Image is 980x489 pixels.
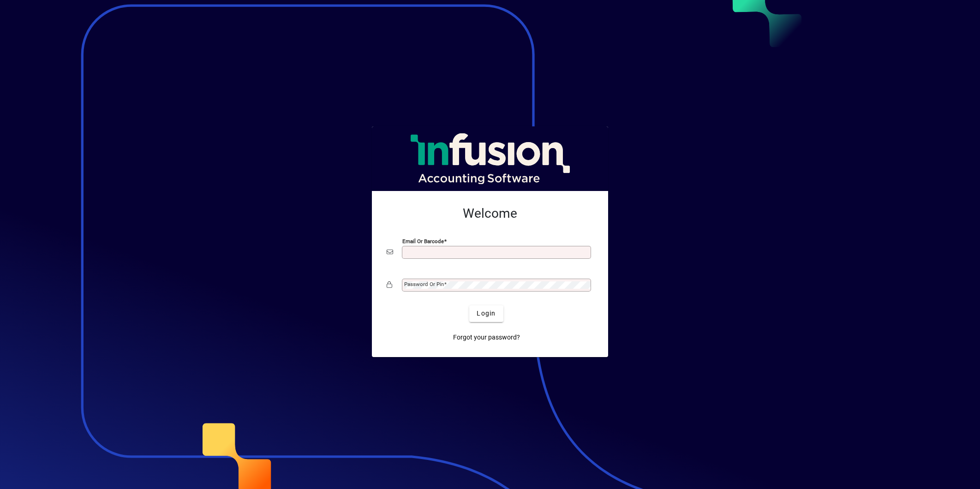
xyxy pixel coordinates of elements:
span: Forgot your password? [453,333,520,342]
mat-label: Email or Barcode [402,238,444,244]
button: Login [469,305,503,322]
a: Forgot your password? [449,329,524,346]
mat-label: Password or Pin [404,281,444,287]
span: Login [477,309,496,318]
h2: Welcome [387,206,593,221]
